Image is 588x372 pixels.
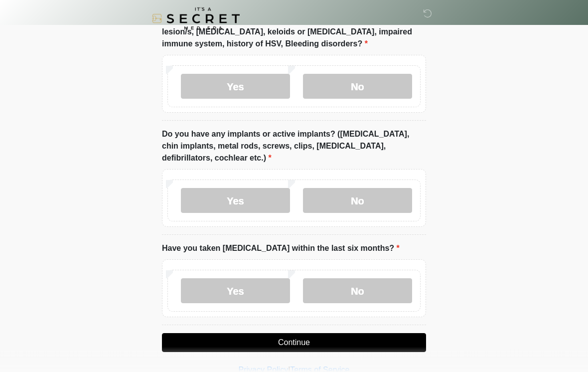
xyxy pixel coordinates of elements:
[181,188,290,213] label: Yes
[162,334,426,353] button: Continue
[303,279,412,304] label: No
[162,243,400,255] label: Have you taken [MEDICAL_DATA] within the last six months?
[303,188,412,213] label: No
[162,129,426,165] label: Do you have any implants or active implants? ([MEDICAL_DATA], chin implants, metal rods, screws, ...
[303,74,412,99] label: No
[181,279,290,304] label: Yes
[152,7,240,30] img: It's A Secret Med Spa Logo
[181,74,290,99] label: Yes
